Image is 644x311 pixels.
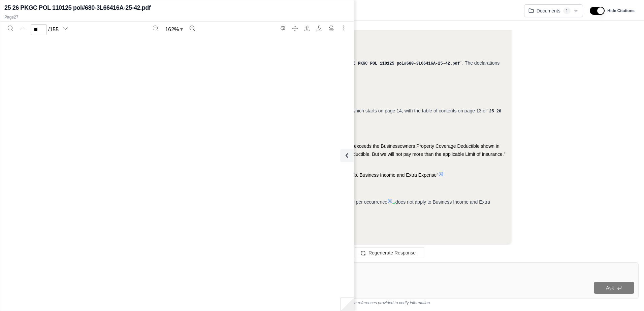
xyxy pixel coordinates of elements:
[606,285,614,290] span: Ask
[338,23,349,34] button: More actions
[60,23,71,34] button: Next page
[5,23,16,34] button: Search
[151,199,490,213] span: does not apply to Business Income and Extra Expense coverage
[4,3,151,12] h2: 25 26 PKGC POL 110125 pol#680-3L66416A-25-42.pdf
[341,61,462,66] code: 25 26 PKGC POL 110125 pol#680-3L66416A-25-42.pdf
[150,23,161,34] button: Zoom out
[48,26,59,34] span: / 155
[537,7,560,14] span: Documents
[607,8,635,13] span: Hide Citations
[162,24,186,35] button: Zoom document
[165,26,179,34] span: 162 %
[140,299,639,306] div: *Use references provided to verify information.
[355,247,424,258] button: Regenerate Response
[4,14,350,20] p: Page 27
[31,24,47,35] input: Enter a page number
[368,250,416,255] span: Regenerate Response
[314,23,325,34] button: Download
[326,23,337,34] button: Print
[563,7,571,14] span: 1
[524,4,583,17] button: Documents1
[302,23,313,34] button: Open file
[187,23,198,34] button: Zoom in
[17,23,28,34] button: Previous page
[278,23,288,34] button: Switch to the dark theme
[290,23,300,34] button: Full screen
[594,282,634,294] button: Ask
